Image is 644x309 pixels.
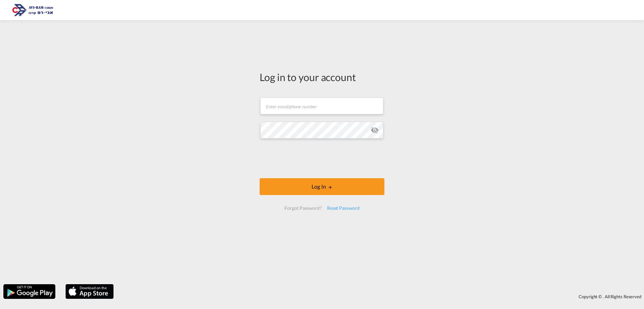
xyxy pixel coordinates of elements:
[65,283,114,300] img: apple.png
[282,202,324,214] div: Forgot Password?
[260,178,384,195] button: LOGIN
[371,126,379,134] md-icon: icon-eye-off
[260,98,383,114] input: Enter email/phone number
[324,202,362,214] div: Reset Password
[117,291,644,302] div: Copyright © . All Rights Reserved
[10,3,55,18] img: 166978e0a5f911edb4280f3c7a976193.png
[271,145,373,171] iframe: reCAPTCHA
[3,283,56,300] img: google.png
[260,70,384,84] div: Log in to your account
